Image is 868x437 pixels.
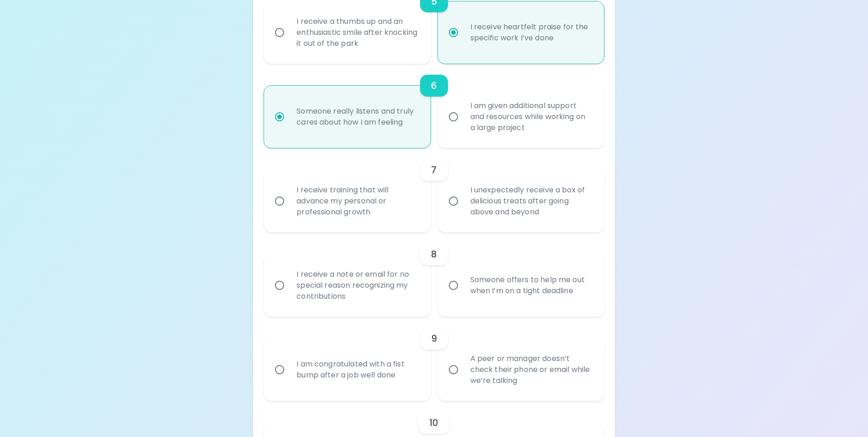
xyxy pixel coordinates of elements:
h6: 9 [431,331,437,346]
div: I receive a note or email for no special reason recognizing my contributions [289,258,425,313]
div: Someone really listens and truly cares about how I am feeling [289,95,425,139]
div: choice-group-check [264,64,604,148]
div: choice-group-check [264,232,604,317]
div: choice-group-check [264,317,604,401]
h6: 8 [431,247,437,262]
div: I receive a thumbs up and an enthusiastic smile after knocking it out of the park [289,5,425,60]
div: A peer or manager doesn’t check their phone or email while we’re talking [463,342,599,397]
div: I receive training that will advance my personal or professional growth [289,174,425,229]
div: I receive heartfelt praise for the specific work I’ve done [463,11,599,55]
h6: 10 [429,415,438,430]
div: choice-group-check [264,148,604,232]
div: I am congratulated with a fist bump after a job well done [289,348,425,392]
div: I unexpectedly receive a box of delicious treats after going above and beyond [463,174,599,229]
div: I am given additional support and resources while working on a large project [463,89,599,144]
h6: 6 [431,78,437,93]
h6: 7 [431,163,437,177]
div: Someone offers to help me out when I’m on a tight deadline [463,263,599,307]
